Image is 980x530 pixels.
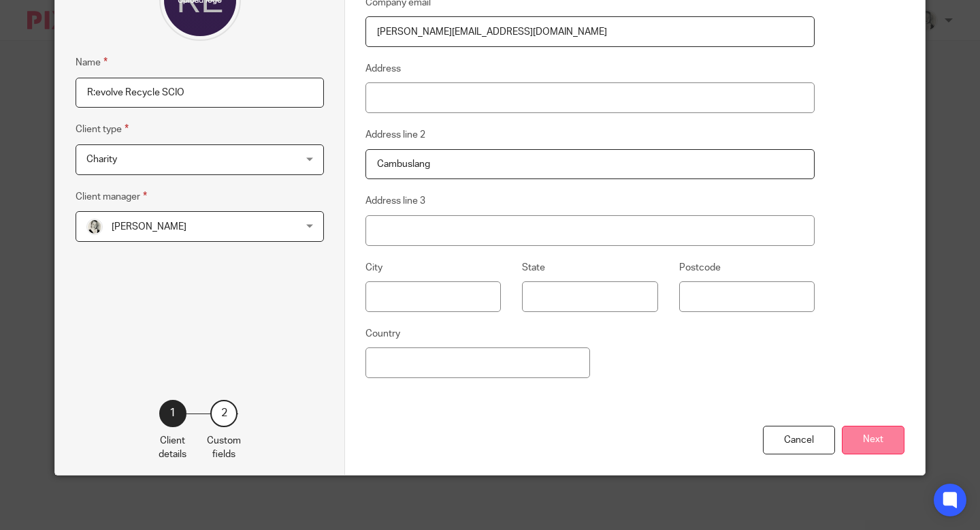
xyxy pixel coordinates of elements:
[365,261,382,275] label: City
[365,62,401,76] label: Address
[210,400,238,427] div: 2
[76,54,108,70] label: Name
[842,426,904,455] button: Next
[365,194,425,208] label: Address line 3
[112,222,186,232] span: [PERSON_NAME]
[76,121,129,137] label: Client type
[159,434,186,462] p: Client details
[679,261,721,275] label: Postcode
[207,434,241,462] p: Custom fields
[76,189,147,204] label: Client manager
[86,155,117,164] span: Charity
[522,261,545,275] label: State
[365,128,425,142] label: Address line 2
[159,400,186,427] div: 1
[365,327,400,341] label: Country
[763,426,835,455] div: Cancel
[86,219,103,235] img: DA590EE6-2184-4DF2-A25D-D99FB904303F_1_201_a.jpeg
